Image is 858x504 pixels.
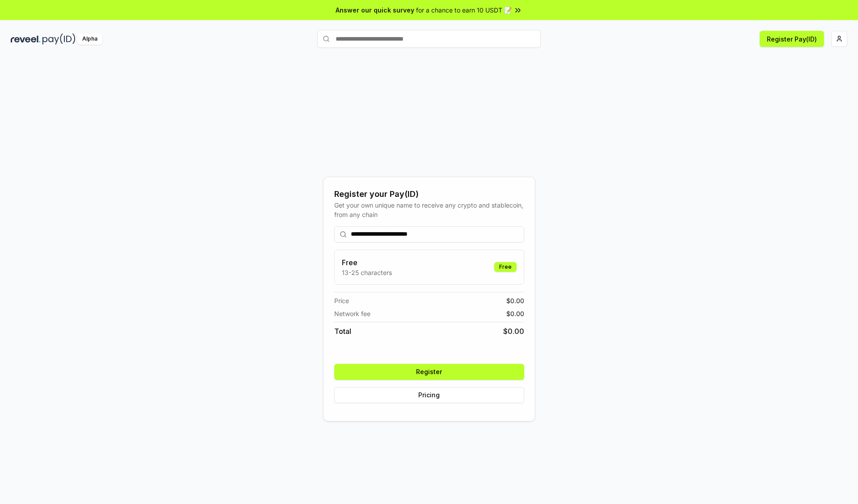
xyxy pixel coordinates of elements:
[342,257,392,268] h3: Free
[760,31,824,47] button: Register Pay(ID)
[11,33,41,45] img: reveel_dark
[334,309,370,318] span: Network fee
[334,296,349,305] span: Price
[334,387,524,403] button: Pricing
[77,33,102,45] div: Alpha
[416,5,512,15] span: for a chance to earn 10 USDT 📝
[503,326,524,337] span: $ 0.00
[334,200,524,219] div: Get your own unique name to receive any crypto and stablecoin, from any chain
[494,262,517,272] div: Free
[336,5,414,15] span: Answer our quick survey
[506,309,524,318] span: $ 0.00
[334,188,524,200] div: Register your Pay(ID)
[342,268,392,277] p: 13-25 characters
[334,364,524,380] button: Register
[506,296,524,305] span: $ 0.00
[334,326,351,337] span: Total
[42,33,76,45] img: pay_id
